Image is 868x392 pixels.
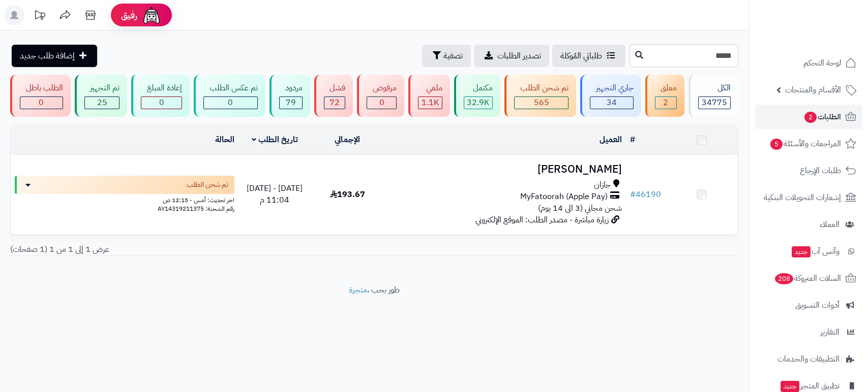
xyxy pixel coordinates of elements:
span: وآتس آب [791,244,840,258]
span: 565 [534,96,549,109]
span: زيارة مباشرة - مصدر الطلب: الموقع الإلكتروني [475,214,609,226]
span: # [630,188,636,201]
div: 72 [324,97,345,109]
a: التقارير [755,320,862,344]
span: أدوات التسويق [795,298,840,312]
a: تحديثات المنصة [27,5,52,28]
a: إشعارات التحويلات البنكية [755,185,862,210]
span: 34775 [702,96,727,109]
span: رقم الشحنة: AY14319211375 [158,204,234,213]
div: الكل [698,82,731,94]
span: 193.67 [330,188,365,201]
div: 565 [515,97,568,109]
span: شحن مجاني (3 الى 14 يوم) [538,202,622,214]
a: ملغي 1.1K [406,75,452,117]
span: MyFatoorah (Apple Pay) [520,191,608,203]
a: تم عكس الطلب 0 [192,75,267,117]
a: إضافة طلب جديد [12,45,97,67]
a: طلبات الإرجاع [755,158,862,183]
div: 0 [204,97,257,109]
div: 1135 [418,97,442,109]
a: السلات المتروكة208 [755,266,862,290]
a: لوحة التحكم [755,51,862,75]
a: الإجمالي [335,134,360,146]
span: طلباتي المُوكلة [560,50,602,62]
a: العميل [600,134,622,146]
span: جازان [594,179,611,191]
a: إعادة المبلغ 0 [129,75,192,117]
span: التقارير [820,325,840,339]
span: الطلبات [803,110,841,124]
div: تم شحن الطلب [514,82,568,94]
a: #46190 [630,188,661,201]
div: ملغي [418,82,442,94]
a: تم شحن الطلب 565 [502,75,578,117]
a: تصدير الطلبات [474,45,549,67]
a: التطبيقات والخدمات [755,347,862,371]
span: 72 [330,96,340,109]
div: 79 [280,97,302,109]
a: الكل34775 [686,75,740,117]
div: معلق [655,82,677,94]
span: 0 [159,96,164,109]
a: تاريخ الطلب [252,134,298,146]
img: ai-face.png [141,5,162,25]
div: 0 [141,97,182,109]
span: السلات المتروكة [774,271,841,285]
span: طلبات الإرجاع [800,164,841,178]
span: 0 [379,96,384,109]
span: 79 [286,96,296,109]
div: فشل [324,82,346,94]
button: تصفية [422,45,471,67]
a: جاري التجهيز 34 [578,75,643,117]
span: جديد [792,246,811,257]
a: مرفوض 0 [355,75,406,117]
span: [DATE] - [DATE] 11:04 م [247,182,303,206]
div: مكتمل [464,82,493,94]
a: أدوات التسويق [755,293,862,317]
a: مردود 79 [267,75,312,117]
div: جاري التجهيز [590,82,634,94]
a: العملاء [755,212,862,237]
a: تم التجهيز 25 [73,75,130,117]
span: لوحة التحكم [803,56,841,70]
a: متجرة [349,284,367,296]
div: 25 [85,97,119,109]
span: المراجعات والأسئلة [769,137,841,151]
a: طلباتي المُوكلة [552,45,625,67]
h3: [PERSON_NAME] [388,164,622,175]
div: الطلب باطل [20,82,63,94]
span: 32.9K [467,96,489,109]
a: مكتمل 32.9K [452,75,503,117]
span: 34 [607,96,617,109]
span: 208 [775,273,793,284]
a: الطلبات2 [755,105,862,129]
div: 32863 [464,97,493,109]
span: تصفية [443,50,463,62]
span: إشعارات التحويلات البنكية [764,190,841,205]
span: 5 [770,139,783,150]
span: العملاء [820,217,840,232]
span: تم شحن الطلب [187,180,228,190]
span: إضافة طلب جديد [20,50,75,62]
span: جديد [781,381,799,392]
a: وآتس آبجديد [755,239,862,264]
span: تصدير الطلبات [497,50,541,62]
span: 2 [804,112,817,123]
span: 0 [39,96,44,109]
div: 0 [367,97,396,109]
div: عرض 1 إلى 1 من 1 (1 صفحات) [3,244,374,255]
a: الحالة [215,134,234,146]
a: # [630,134,635,146]
span: 2 [663,96,668,109]
a: فشل 72 [312,75,355,117]
div: تم التجهيز [84,82,120,94]
span: 1.1K [422,96,439,109]
div: 0 [20,97,63,109]
span: الأقسام والمنتجات [785,83,841,97]
div: 34 [590,97,633,109]
span: التطبيقات والخدمات [777,352,840,366]
div: 2 [655,97,677,109]
div: تم عكس الطلب [203,82,258,94]
span: 0 [228,96,233,109]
